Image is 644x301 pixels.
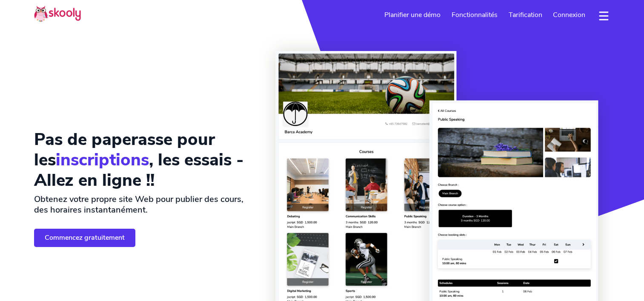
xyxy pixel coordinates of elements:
[34,194,251,215] h2: Obtenez votre propre site Web pour publier des cours, des horaires instantanément.
[547,8,591,22] a: Connexion
[598,6,610,26] button: dropdown menu
[553,10,585,20] span: Connexion
[446,8,503,22] a: Fonctionnalités
[56,148,149,171] span: inscriptions
[503,8,548,22] a: Tarification
[34,129,251,190] h1: Pas de paperasse pour les , les essais - Allez en ligne !!
[379,8,447,22] a: Planifier une démo
[509,10,542,20] span: Tarification
[34,229,135,247] a: Commencez gratuitement
[34,6,81,22] img: Skooly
